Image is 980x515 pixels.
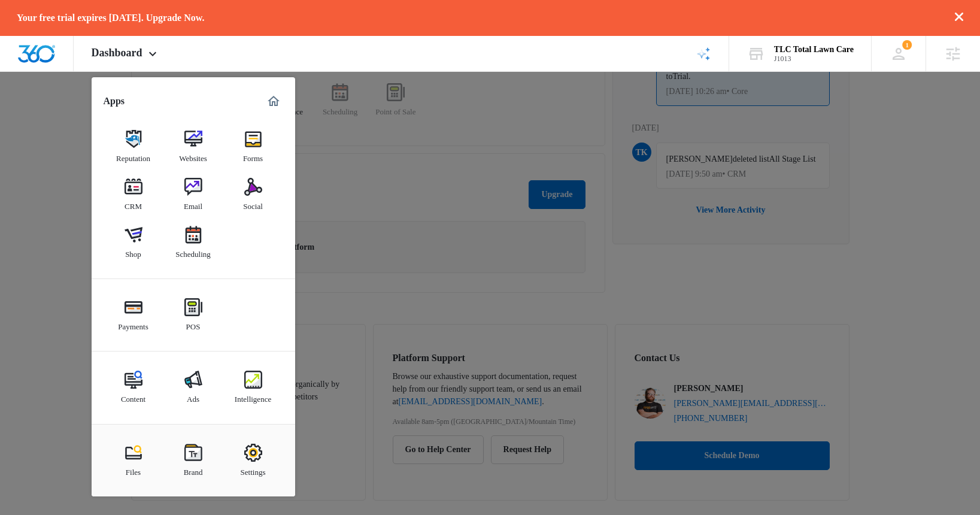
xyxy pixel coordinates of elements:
[111,438,156,483] a: Files
[243,148,263,163] div: Forms
[179,148,207,163] div: Websites
[774,45,854,54] div: account name
[230,365,276,410] a: Intelligence
[125,244,141,259] div: Shop
[187,389,199,404] div: Ads
[171,292,216,338] a: POS
[678,36,729,71] a: Brand Profile Wizard
[230,172,276,217] a: Social
[171,438,216,483] a: Brand
[235,389,271,404] div: Intelligence
[92,47,142,59] span: Dashboard
[126,462,141,477] div: Files
[184,196,202,211] div: Email
[230,438,276,483] a: Settings
[871,36,926,71] div: notifications count
[116,148,150,163] div: Reputation
[902,40,912,50] span: 1
[184,462,203,477] div: Brand
[111,365,156,410] a: Content
[902,40,912,50] div: notifications count
[171,172,216,217] a: Email
[241,462,266,477] div: Settings
[17,12,204,23] p: Your free trial expires [DATE]. Upgrade Now.
[774,54,854,63] div: account id
[243,196,263,211] div: Social
[111,220,156,265] a: Shop
[121,389,145,404] div: Content
[125,196,142,211] div: CRM
[186,316,201,332] div: POS
[230,124,276,169] a: Forms
[264,92,283,111] a: Marketing 360® Dashboard
[111,292,156,338] a: Payments
[955,12,963,23] button: dismiss this dialog
[171,220,216,265] a: Scheduling
[118,316,148,332] div: Payments
[171,124,216,169] a: Websites
[111,124,156,169] a: Reputation
[171,365,216,410] a: Ads
[175,244,211,259] div: Scheduling
[111,172,156,217] a: CRM
[74,36,178,71] div: Dashboard
[104,95,125,107] h2: Apps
